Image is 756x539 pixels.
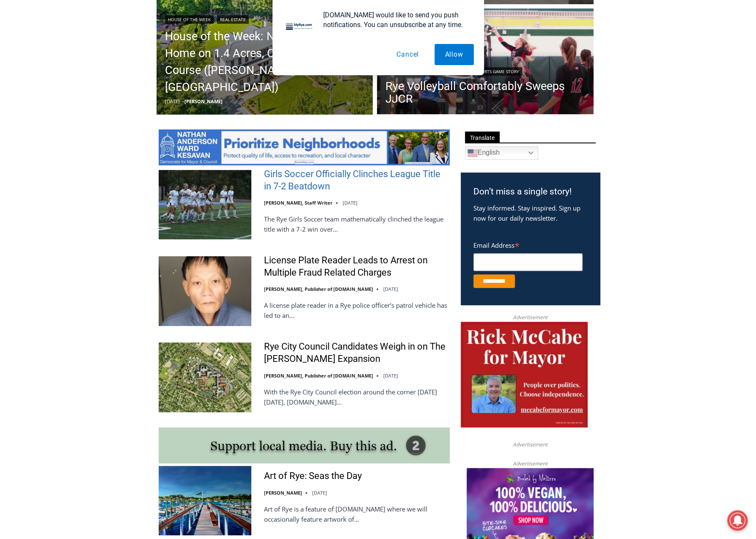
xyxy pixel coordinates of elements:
img: notification icon [283,10,316,44]
p: With the Rye City Council election around the corner [DATE][DATE], [DOMAIN_NAME]… [264,387,450,407]
a: Rye Volleyball Comfortably Sweeps JJCR [385,80,585,105]
time: [DATE] [383,286,398,292]
a: Art of Rye: Seas the Day [264,470,362,482]
span: – [182,98,184,104]
img: support local media, buy this ad [159,427,450,463]
span: Advertisement [504,441,556,449]
img: Art of Rye: Seas the Day [159,466,251,535]
img: Girls Soccer Officially Clinches League Title in 7-2 Beatdown [159,170,251,239]
img: McCabe for Mayor [461,322,588,427]
time: [DATE] [312,490,327,496]
time: [DATE] [165,98,180,104]
h3: Don’t miss a single story! [473,185,587,199]
a: Girls Soccer Officially Clinches League Title in 7-2 Beatdown [264,168,450,192]
a: [PERSON_NAME] [264,490,302,496]
a: [PERSON_NAME], Publisher of [DOMAIN_NAME] [264,372,373,379]
p: The Rye Girls Soccer team mathematically clinched the league title with a 7-2 win over… [264,214,450,234]
p: A license plate reader in a Rye police officer’s patrol vehicle has led to an… [264,300,450,320]
button: Cancel [386,44,429,65]
button: Allow [434,44,474,65]
a: English [465,146,538,160]
a: [PERSON_NAME], Publisher of [DOMAIN_NAME] [264,286,373,292]
img: en [467,148,478,158]
a: [PERSON_NAME] [184,98,223,104]
img: Rye City Council Candidates Weigh in on The Osborn Expansion [159,342,251,412]
a: Rye City Council Candidates Weigh in on The [PERSON_NAME] Expansion [264,341,450,365]
span: Advertisement [504,460,556,468]
time: [DATE] [343,200,357,206]
time: [DATE] [383,372,398,379]
label: Email Address [473,237,583,252]
div: [DOMAIN_NAME] would like to send you push notifications. You can unsubscribe at any time. [316,10,474,30]
p: Stay informed. Stay inspired. Sign up now for our daily newsletter. [473,203,587,223]
img: License Plate Reader Leads to Arrest on Multiple Fraud Related Charges [159,256,251,326]
a: [PERSON_NAME], Staff Writer [264,200,333,206]
span: Advertisement [504,313,556,321]
span: Translate [465,131,500,143]
a: License Plate Reader Leads to Arrest on Multiple Fraud Related Charges [264,254,450,279]
p: Art of Rye is a feature of [DOMAIN_NAME] where we will occasionally feature artwork of… [264,504,450,524]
